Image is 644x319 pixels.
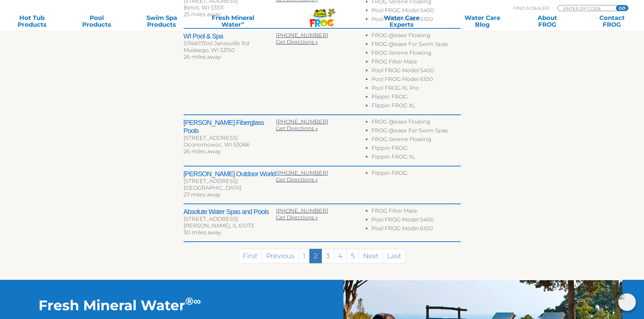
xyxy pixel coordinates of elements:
li: FROG Serene Floating [372,136,460,145]
a: Get Directions » [276,177,318,183]
input: GO [616,5,628,11]
li: Pool FROG XL Pro [372,85,460,94]
div: S74W17041 Janesville Rd [184,40,276,47]
img: openIcon [618,293,636,311]
li: Pool FROG Model 6100 [372,225,460,234]
li: Flippin FROG [372,170,460,179]
a: Previous [262,249,299,263]
a: Next [359,249,383,263]
div: Beloit, WI 53511 [184,4,276,11]
sup: ∞ [193,295,201,308]
a: 2 [309,249,322,263]
h2: Fresh Mineral Water [39,297,283,314]
li: FROG Filter Mate [372,208,460,216]
span: 26 miles away [184,148,221,155]
sup: ® [185,295,193,308]
div: [STREET_ADDRESS] [184,216,276,222]
a: First [238,249,262,263]
span: 30 miles away [184,229,221,236]
li: Pool FROG Model 5400 [372,7,460,16]
a: [PHONE_NUMBER] [276,118,328,125]
li: Pool FROG Model 5400 [372,216,460,225]
li: Pool FROG Model 6100 [372,16,460,25]
a: Water CareBlog [457,15,507,28]
a: Swim SpaProducts [137,15,187,28]
h2: [PERSON_NAME] Fiberglass Pools [184,118,276,135]
h2: Absolute Water Spas and Pools [184,208,276,216]
a: ContactFROG [587,15,637,28]
li: FROG Filter Mate [372,58,460,67]
a: [PHONE_NUMBER] [276,170,328,176]
li: Flippin FROG [372,145,460,154]
a: 4 [334,249,347,263]
a: Hot TubProducts [7,15,57,28]
span: 26 miles away [184,54,221,60]
li: FROG @ease For Swim Spas [372,41,460,50]
a: Get Directions » [276,214,318,221]
a: [PHONE_NUMBER] [276,208,328,214]
div: [STREET_ADDRESS] [184,135,276,141]
li: FROG @ease Floating [372,118,460,127]
a: [PHONE_NUMBER] [276,32,328,38]
a: PoolProducts [72,15,122,28]
div: [PERSON_NAME], IL 61073 [184,222,276,229]
a: Get Directions » [276,39,318,45]
li: Flippin FROG XL [372,154,460,162]
div: [STREET_ADDRESS] [184,178,276,185]
div: Oconomowoc, WI 53066 [184,141,276,148]
h2: WI Pool & Spa [184,32,276,40]
li: FROG Serene Floating [372,50,460,58]
li: FROG @ease Floating [372,32,460,41]
a: 5 [347,249,359,263]
div: [GEOGRAPHIC_DATA] [184,185,276,191]
li: Flippin FROG [372,94,460,102]
li: Flippin FROG XL [372,102,460,111]
a: AboutFROG [522,15,572,28]
a: Last [383,249,406,263]
input: Zip Code Form [563,5,609,11]
li: Pool FROG Model 5400 [372,67,460,76]
a: 3 [321,249,334,263]
p: Find A Dealer [514,5,549,11]
li: FROG @ease For Swim Spas [372,127,460,136]
span: 27 miles away [184,191,220,198]
span: 25 miles away [184,11,220,18]
a: Get Directions » [276,125,318,132]
a: 1 [299,249,310,263]
li: Pool FROG Model 6100 [372,76,460,85]
div: Muskego, WI 53150 [184,47,276,54]
h2: [PERSON_NAME] Outdoor World [184,170,276,178]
